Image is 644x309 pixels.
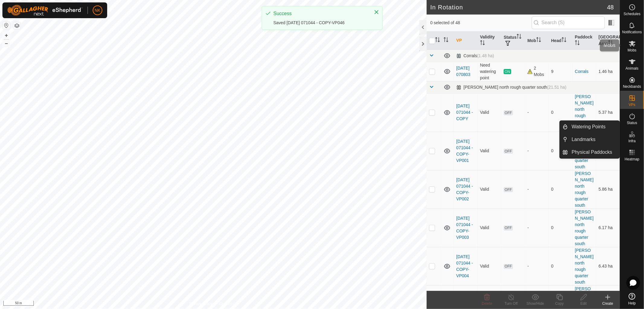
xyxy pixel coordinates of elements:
a: [DATE] 071044 - COPY-VP002 [456,177,473,201]
td: 6.43 ha [596,247,620,285]
div: - [527,186,546,192]
span: 0 selected of 48 [430,20,532,26]
p-sorticon: Activate to sort [608,41,613,46]
span: Delete [482,301,492,306]
div: Saved [DATE] 071044 - COPY-VP046 [274,20,368,26]
th: Mob [525,31,549,50]
p-sorticon: Activate to sort [517,35,521,40]
span: ON [504,69,511,74]
td: 6.17 ha [596,209,620,247]
div: - [527,109,546,116]
div: Copy [547,301,572,306]
span: Schedules [623,12,640,16]
div: Turn Off [499,301,523,306]
span: Mobs [628,48,636,52]
p-sorticon: Activate to sort [480,41,485,46]
p-sorticon: Activate to sort [536,38,541,43]
span: OFF [504,225,513,231]
p-sorticon: Activate to sort [575,41,580,46]
img: Gallagher Logo [7,5,83,16]
a: [PERSON_NAME] north rough quarter south [575,209,594,246]
span: (1.48 ha) [477,53,494,58]
th: [GEOGRAPHIC_DATA] Area [596,31,620,50]
div: Edit [572,301,596,306]
span: Heatmap [625,157,639,161]
div: Corrals [456,53,494,58]
th: VP [454,31,478,50]
a: [PERSON_NAME] north rough quarter south [575,171,594,208]
a: Privacy Policy [190,301,212,307]
h2: In Rotation [430,4,607,11]
div: - [527,148,546,154]
button: Close [372,8,381,16]
td: Valid [478,170,501,209]
a: [PERSON_NAME] north rough quarter south [575,94,594,131]
button: – [3,40,10,47]
td: 0 [549,209,572,247]
span: Landmarks [572,136,596,143]
a: Contact Us [219,301,237,307]
td: Need watering point [478,62,501,81]
td: 0 [549,132,572,170]
div: Success [274,10,368,17]
a: [PERSON_NAME] north rough quarter south [575,133,594,169]
li: Physical Paddocks [560,146,620,158]
div: Show/Hide [523,301,547,306]
span: OFF [504,264,513,269]
li: Watering Points [560,121,620,133]
td: 0 [549,93,572,132]
span: Watering Points [572,123,606,130]
span: NK [95,7,100,14]
td: Valid [478,132,501,170]
a: Help [620,291,644,307]
th: Validity [478,31,501,50]
span: OFF [504,187,513,192]
td: Valid [478,209,501,247]
a: [DATE] 071044 - COPY [456,104,473,121]
div: [PERSON_NAME] north rough quarter south [456,85,566,90]
span: Status [627,121,637,125]
td: 9 [549,62,572,81]
a: [DATE] 071044 - COPY-VP003 [456,216,473,240]
span: 48 [607,3,614,12]
span: (21.51 ha) [547,85,566,90]
p-sorticon: Activate to sort [562,38,566,43]
a: [DATE] 070803 [456,66,470,77]
a: Watering Points [568,121,620,133]
a: [DATE] 071044 - COPY-VP004 [456,254,473,278]
a: Landmarks [568,133,620,146]
a: [DATE] 071044 - COPY-VP001 [456,139,473,163]
span: Animals [626,67,639,70]
td: 5.86 ha [596,170,620,209]
button: Map Layers [13,22,21,29]
td: 1.46 ha [596,62,620,81]
td: 0 [549,247,572,285]
span: OFF [504,110,513,115]
th: Paddock [572,31,596,50]
td: 5.37 ha [596,93,620,132]
p-sorticon: Activate to sort [444,38,448,43]
div: Create [596,301,620,306]
span: Help [628,301,636,305]
span: Physical Paddocks [572,149,612,156]
span: Notifications [622,30,642,34]
td: 0 [549,170,572,209]
span: Neckbands [623,85,641,88]
a: [PERSON_NAME] north rough quarter south [575,248,594,284]
div: - [527,263,546,269]
div: 2 Mobs [527,65,546,78]
button: + [3,32,10,39]
th: Status [501,31,525,50]
button: Reset Map [3,22,10,29]
span: Infra [628,139,636,143]
a: Corrals [575,69,588,74]
div: - [527,225,546,231]
a: Physical Paddocks [568,146,620,158]
input: Search (S) [532,16,605,29]
td: Valid [478,93,501,132]
td: Valid [478,247,501,285]
span: VPs [629,103,635,107]
li: Landmarks [560,133,620,146]
span: OFF [504,149,513,154]
p-sorticon: Activate to sort [435,38,440,43]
